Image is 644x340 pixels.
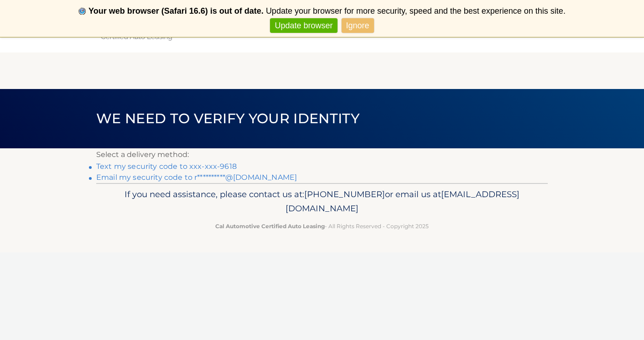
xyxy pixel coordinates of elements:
[342,18,374,33] a: Ignore
[270,18,337,33] a: Update browser
[96,110,359,127] span: We need to verify your identity
[266,6,566,16] span: Update your browser for more security, speed and the best experience on this site.
[96,162,237,171] a: Text my security code to xxx-xxx-9618
[96,148,548,161] p: Select a delivery method:
[96,173,297,182] a: Email my security code to r**********@[DOMAIN_NAME]
[304,189,385,199] span: [PHONE_NUMBER]
[102,187,542,216] p: If you need assistance, please contact us at: or email us at
[215,223,325,230] strong: Cal Automotive Certified Auto Leasing
[88,6,264,16] b: Your web browser (Safari 16.6) is out of date.
[102,221,542,231] p: - All Rights Reserved - Copyright 2025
